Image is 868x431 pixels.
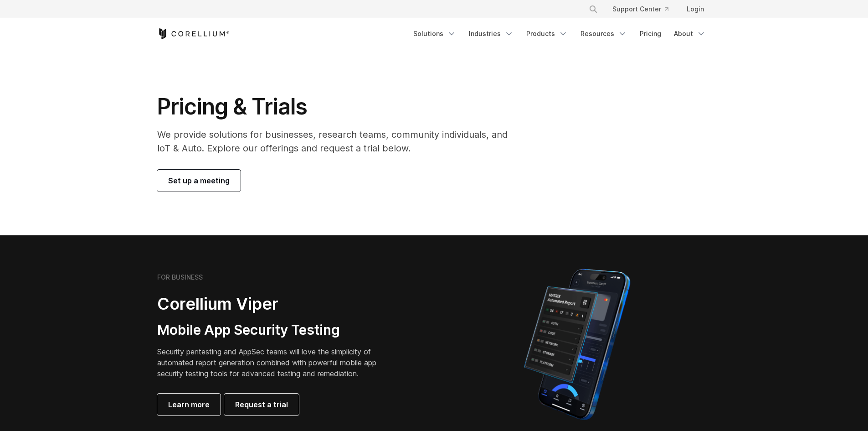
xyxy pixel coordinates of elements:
a: Request a trial [224,394,299,415]
h6: FOR BUSINESS [157,273,203,281]
a: Corellium Home [157,28,230,39]
div: Navigation Menu [578,1,711,17]
a: Learn more [157,394,221,415]
a: Industries [463,26,519,42]
p: We provide solutions for businesses, research teams, community individuals, and IoT & Auto. Explo... [157,128,520,155]
span: Request a trial [235,399,288,410]
a: Pricing [634,26,667,42]
a: Login [679,1,711,17]
a: Solutions [408,26,462,42]
a: Resources [575,26,632,42]
h2: Corellium Viper [157,294,390,314]
h3: Mobile App Security Testing [157,322,390,339]
a: Support Center [605,1,676,17]
a: About [668,26,711,42]
span: Set up a meeting [168,175,230,186]
button: Search [585,1,601,17]
p: Security pentesting and AppSec teams will love the simplicity of automated report generation comb... [157,346,390,379]
a: Set up a meeting [157,170,241,192]
div: Navigation Menu [408,26,711,42]
h1: Pricing & Trials [157,93,520,120]
span: Learn more [168,399,210,410]
a: Products [521,26,573,42]
img: Corellium MATRIX automated report on iPhone showing app vulnerability test results across securit... [508,265,646,424]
